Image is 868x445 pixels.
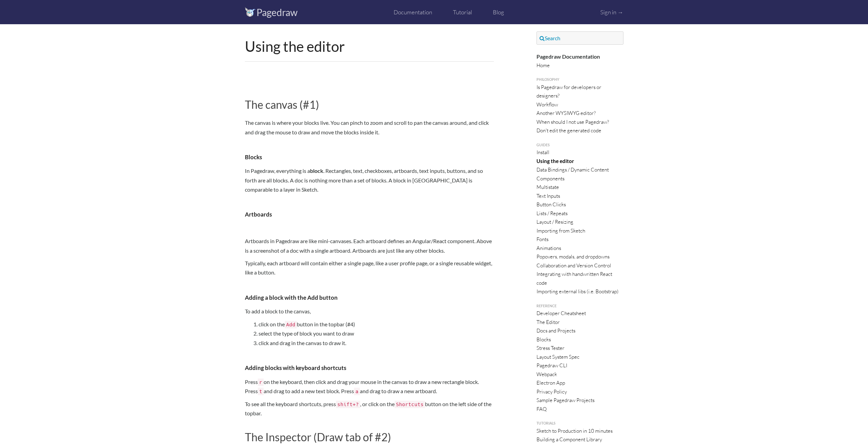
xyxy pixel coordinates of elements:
[536,201,566,208] a: Button Clicks
[536,336,551,343] a: Blocks
[536,310,586,316] a: Developer Cheatsheet
[536,380,565,386] a: Electron App
[354,388,360,395] code: a
[536,158,574,164] a: Using the editor
[536,210,568,217] a: Lists / Repeats
[536,219,573,225] a: Layout / Resizing
[536,62,550,69] a: Home
[259,338,494,347] li: click and drag in the canvas to draw it.
[256,6,297,18] a: Pagedraw
[536,101,558,108] a: Workflow
[245,7,256,17] img: logo_vectors.svg
[245,295,494,301] h3: Adding a block with the Add button
[536,303,623,309] a: Reference
[536,166,609,173] a: Data Bindings / Dynamic Content
[536,397,594,403] a: Sample Pagedraw Projects
[245,399,494,418] p: To see all the keyboard shortcuts, press , or click on the button on the left side of the topbar.
[536,245,561,251] a: Animations
[536,420,623,427] a: Tutorials
[258,379,264,386] code: r
[336,401,360,408] code: shift+?
[536,262,611,269] a: Collaboration and Version Control
[245,154,494,161] h3: Blocks
[536,53,600,60] strong: Pagedraw Documentation
[245,236,494,255] p: Artboards in Pagedraw are like mini-canvases. Each artboard defines an Angular/React component. A...
[536,77,623,83] a: Philosophy
[536,288,619,295] a: Importing external libs (i.e. Bootstrap)
[536,193,560,199] a: Text Inputs
[245,307,494,316] p: To add a block to the canvas,
[394,9,432,16] a: Documentation
[536,227,585,234] a: Importing from Sketch
[245,377,494,396] p: Press on the keyboard, then click and drag your mouse in the canvas to draw a new rectangle block...
[245,211,494,218] h3: Artboards
[259,320,494,329] li: click on the button in the topbar (#4)
[245,166,494,194] p: In Pagedraw, everything is a . Rectangles, text, checkboxes, artboards, text inputs, buttons, and...
[536,119,609,125] a: When should I not use Pagedraw?
[536,253,609,260] a: Popovers, modals, and dropdowns
[536,406,547,412] a: FAQ
[536,388,567,395] a: Privacy Policy
[245,118,494,136] p: The canvas is where your blocks live. You can pinch to zoom and scroll to pan the canvas around, ...
[536,371,557,377] a: Webpack
[536,354,579,360] a: Layout System Spec
[395,401,425,408] code: Shortcuts
[536,149,549,155] a: Install
[536,184,559,190] a: Multistate
[536,319,560,325] a: The Editor
[310,167,323,174] strong: block
[536,436,602,443] a: Building a Component Library
[285,321,297,328] code: Add
[600,9,623,16] a: Sign in →
[245,365,494,371] h3: Adding blocks with keyboard shortcuts
[536,110,596,116] a: Another WYSIWYG editor?
[245,39,494,62] h1: Using the editor
[536,327,575,334] a: Docs and Projects
[245,99,494,110] h2: The canvas (#1)
[258,388,264,395] code: t
[536,362,567,369] a: Pagedraw CLI
[536,84,601,99] a: Is Pagedraw for developers or designers?
[245,431,494,443] h2: The Inspector (Draw tab of #2)
[536,236,548,242] a: Fonts
[536,127,601,134] a: Don't edit the generated code
[493,9,504,16] a: Blog
[453,9,472,16] a: Tutorial
[536,428,613,434] a: Sketch to Production in 10 minutes
[259,329,494,338] li: select the type of block you want to draw
[536,31,623,45] a: Search
[536,345,564,351] a: Stress Tester
[536,142,623,148] a: Guides
[536,271,612,286] a: Integrating with handwritten React code
[245,258,494,277] p: Typically, each artboard will contain either a single page, like a user profile page, or a single...
[536,175,564,182] a: Components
